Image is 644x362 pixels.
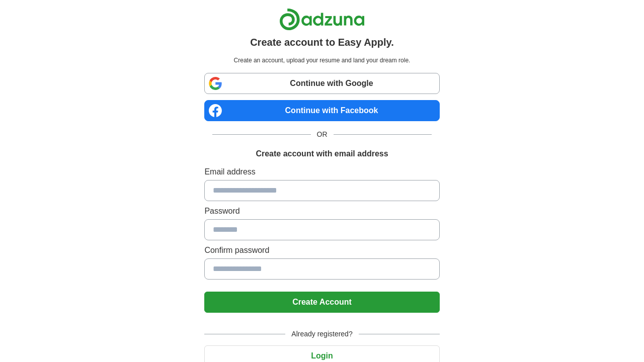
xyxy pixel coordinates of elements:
[204,205,439,217] label: Password
[204,244,439,256] label: Confirm password
[204,73,439,94] a: Continue with Google
[204,351,439,360] a: Login
[204,166,439,178] label: Email address
[204,100,439,121] a: Continue with Facebook
[250,35,394,50] h1: Create account to Easy Apply.
[285,329,358,339] span: Already registered?
[204,292,439,313] button: Create Account
[311,129,334,140] span: OR
[279,8,365,31] img: Adzuna logo
[256,148,388,160] h1: Create account with email address
[206,56,437,65] p: Create an account, upload your resume and land your dream role.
